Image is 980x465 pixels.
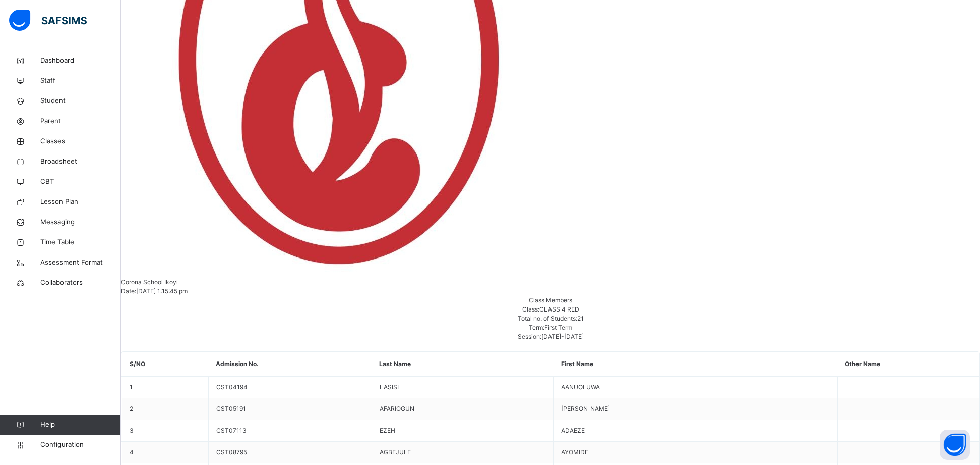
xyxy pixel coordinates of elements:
span: Student [40,96,121,106]
span: Help [40,420,120,430]
span: CBT [40,177,121,187]
span: Total no. of Students: [518,315,577,322]
span: Lesson Plan [40,197,121,207]
td: CST04194 [208,377,372,398]
td: 3 [122,420,209,442]
td: AYOMIDE [554,442,837,463]
td: AFARIOGUN [372,398,554,420]
td: CST07113 [208,420,372,442]
th: Admission No. [208,352,372,377]
th: First Name [554,352,837,377]
span: Broadsheet [40,157,121,167]
span: Collaborators [40,278,121,288]
td: AANUOLUWA [554,377,837,398]
span: Session: [518,333,541,340]
td: CST05191 [208,398,372,420]
td: ADAEZE [554,420,837,442]
span: Classes [40,136,121,146]
span: [DATE]-[DATE] [541,333,584,340]
td: [PERSON_NAME] [554,398,837,420]
td: 2 [122,398,209,420]
td: EZEH [372,420,554,442]
span: Staff [40,76,121,86]
td: AGBEJULE [372,442,554,463]
th: Last Name [372,352,554,377]
span: Assessment Format [40,257,121,268]
span: [DATE] 1:15:45 pm [136,287,188,295]
span: Configuration [40,440,120,450]
span: Date: [121,287,136,295]
span: Parent [40,116,121,126]
span: Time Table [40,237,121,247]
span: 21 [577,315,584,322]
span: Messaging [40,217,121,227]
span: Term: [529,324,544,331]
th: Other Name [837,352,979,377]
span: Class Members [529,296,572,304]
span: Corona School Ikoyi [121,278,178,286]
td: 1 [122,377,209,398]
td: CST08795 [208,442,372,463]
th: S/NO [122,352,209,377]
span: Dashboard [40,56,121,66]
span: Class: [522,305,539,313]
img: safsims [9,10,87,31]
span: First Term [544,324,572,331]
td: 4 [122,442,209,463]
td: LASISI [372,377,554,398]
button: Open asap [940,430,970,460]
span: CLASS 4 RED [539,305,579,313]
